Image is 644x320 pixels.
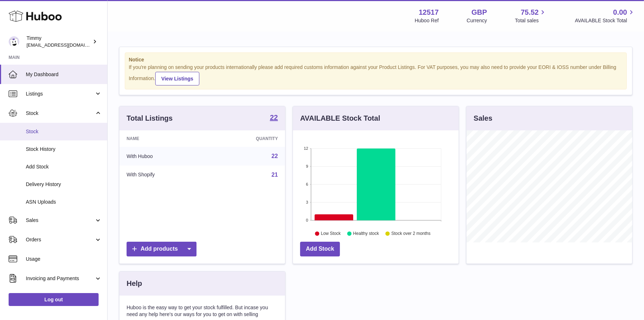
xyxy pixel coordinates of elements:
[515,8,547,24] a: 75.52 Total sales
[209,130,285,147] th: Quantity
[26,256,102,263] span: Usage
[271,172,278,178] a: 21
[119,147,209,166] td: With Huboo
[27,35,91,48] div: Timmy
[9,36,19,47] img: support@pumpkinproductivity.org
[119,130,209,147] th: Name
[119,166,209,184] td: With Shopify
[353,231,379,236] text: Healthy stock
[26,217,94,224] span: Sales
[26,128,102,135] span: Stock
[306,182,308,186] text: 6
[304,146,308,150] text: 12
[26,236,94,243] span: Orders
[127,113,173,123] h3: Total Listings
[306,218,308,222] text: 0
[26,110,94,117] span: Stock
[26,146,102,153] span: Stock History
[419,8,439,17] strong: 12517
[472,8,487,17] strong: GBP
[26,275,94,282] span: Invoicing and Payments
[575,17,635,24] span: AVAILABLE Stock Total
[575,8,635,24] a: 0.00 AVAILABLE Stock Total
[306,200,308,204] text: 3
[474,113,492,123] h3: Sales
[613,8,627,17] span: 0.00
[27,42,105,48] span: [EMAIL_ADDRESS][DOMAIN_NAME]
[300,242,340,256] a: Add Stock
[9,293,99,306] a: Log out
[415,17,439,24] div: Huboo Ref
[127,279,142,288] h3: Help
[270,114,278,122] a: 22
[521,8,539,17] span: 75.52
[155,72,199,85] a: View Listings
[129,56,623,63] strong: Notice
[391,231,430,236] text: Stock over 2 months
[300,113,380,123] h3: AVAILABLE Stock Total
[127,304,278,318] p: Huboo is the easy way to get your stock fulfilled. But incase you need any help here's our ways f...
[26,199,102,205] span: ASN Uploads
[306,164,308,168] text: 9
[129,64,623,85] div: If you're planning on sending your products internationally please add required customs informati...
[26,71,102,78] span: My Dashboard
[26,91,94,97] span: Listings
[467,17,487,24] div: Currency
[127,242,196,256] a: Add products
[321,231,341,236] text: Low Stock
[26,181,102,188] span: Delivery History
[270,114,278,121] strong: 22
[26,163,102,170] span: Add Stock
[271,153,278,159] a: 22
[515,17,547,24] span: Total sales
